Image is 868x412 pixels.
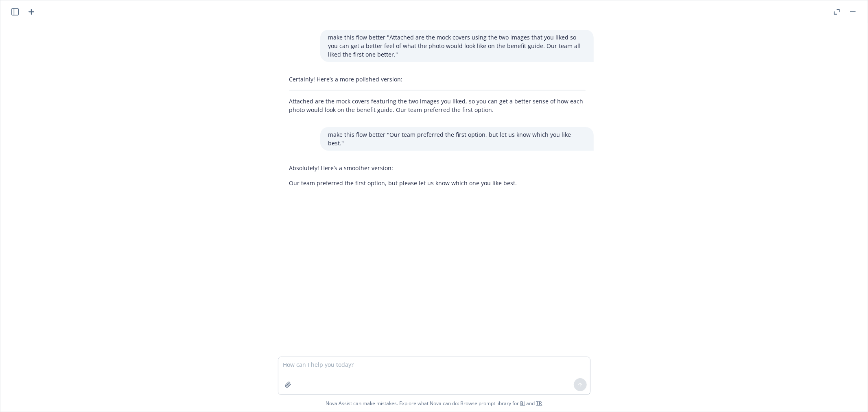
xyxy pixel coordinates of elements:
a: BI [520,400,525,407]
p: make this flow better "Attached are the mock covers using the two images that you liked so you ca... [328,33,586,59]
p: Attached are the mock covers featuring the two images you liked, so you can get a better sense of... [289,97,586,114]
p: Certainly! Here’s a more polished version: [289,75,586,83]
p: make this flow better "Our team preferred the first option, but let us know which you like best." [328,130,586,147]
a: TR [536,400,542,407]
p: Our team preferred the first option, but please let us know which one you like best. [289,179,517,187]
span: Nova Assist can make mistakes. Explore what Nova can do: Browse prompt library for and [326,395,542,412]
p: Absolutely! Here’s a smoother version: [289,164,517,172]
